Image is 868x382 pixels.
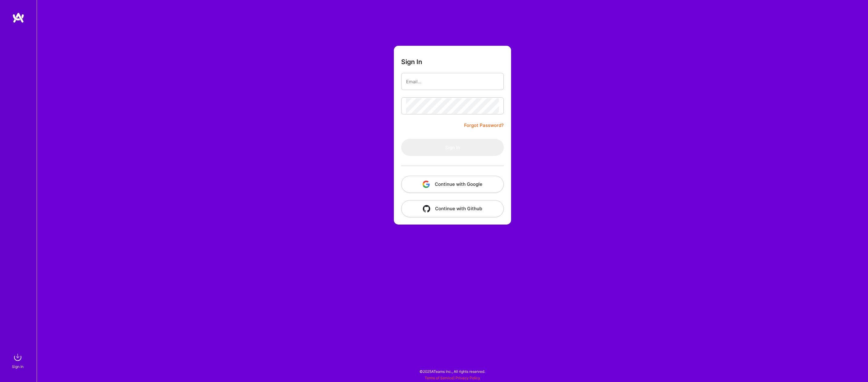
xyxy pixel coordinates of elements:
[13,351,24,370] a: sign inSign In
[464,122,504,129] a: Forgot Password?
[12,351,24,363] img: sign in
[401,58,422,66] h3: Sign In
[456,376,480,380] a: Privacy Policy
[406,74,499,89] input: Email...
[423,181,430,188] img: icon
[425,376,453,380] a: Terms of Service
[425,376,480,380] span: |
[37,364,868,379] div: © 2025 ATeams Inc., All rights reserved.
[12,363,24,370] div: Sign In
[401,176,504,193] button: Continue with Google
[401,139,504,156] button: Sign In
[12,12,24,23] img: logo
[423,205,430,212] img: icon
[401,200,504,217] button: Continue with Github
